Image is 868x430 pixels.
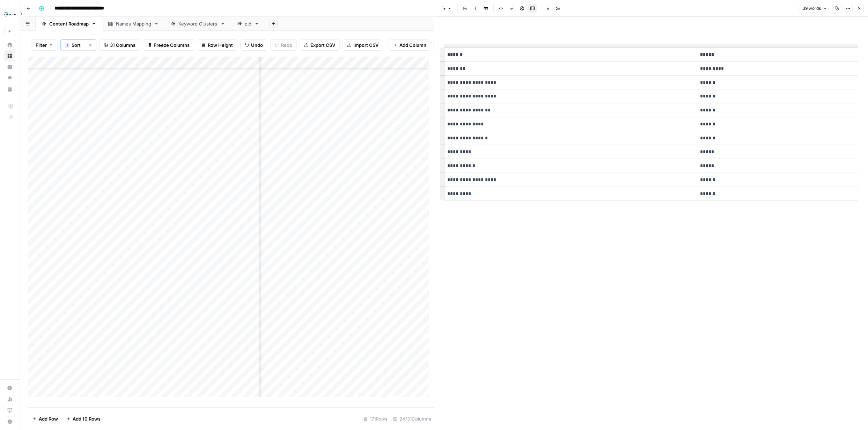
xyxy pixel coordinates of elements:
[389,39,431,51] button: Add Column
[116,20,151,27] div: Names Mapping
[4,6,15,23] button: Workspace: FYidoctors
[28,413,62,424] button: Add Row
[61,39,85,51] button: 1Sort
[178,20,218,27] div: Keyword Clusters
[803,5,821,12] span: 39 words
[240,39,267,51] button: Undo
[36,42,47,49] span: Filter
[245,20,251,27] div: old
[65,42,69,48] div: 1
[390,413,434,424] div: 24/31 Columns
[4,394,15,405] a: Usage
[343,39,383,51] button: Import CSV
[231,17,265,31] a: old
[62,413,105,424] button: Add 10 Rows
[165,17,231,31] a: Keyword Clusters
[110,42,135,49] span: 31 Columns
[143,39,194,51] button: Freeze Columns
[39,415,58,422] span: Add Row
[72,42,81,49] span: Sort
[361,413,390,424] div: 171 Rows
[31,39,58,51] button: Filter
[154,42,190,49] span: Freeze Columns
[66,42,68,48] span: 1
[208,42,233,49] span: Row Height
[4,382,15,394] a: Settings
[251,42,263,49] span: Undo
[4,84,15,95] a: Your Data
[300,39,340,51] button: Export CSV
[281,42,292,49] span: Redo
[4,39,15,50] a: Home
[270,39,297,51] button: Redo
[4,8,17,21] img: FYidoctors Logo
[4,405,15,416] a: Learning Hub
[310,42,335,49] span: Export CSV
[197,39,237,51] button: Row Height
[99,39,140,51] button: 31 Columns
[73,415,101,422] span: Add 10 Rows
[102,17,165,31] a: Names Mapping
[4,73,15,84] a: Opportunities
[4,50,15,61] a: Browse
[4,416,15,427] button: Help + Support
[49,20,89,27] div: Content Roadmap
[800,4,830,13] button: 39 words
[4,61,15,73] a: Insights
[399,42,426,49] span: Add Column
[353,42,378,49] span: Import CSV
[36,17,102,31] a: Content Roadmap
